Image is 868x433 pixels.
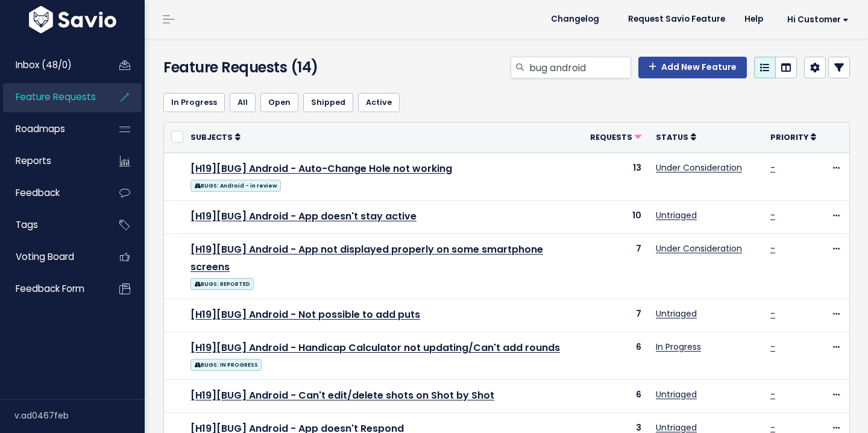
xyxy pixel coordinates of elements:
a: Status [656,131,696,143]
a: Under Consideration [656,162,742,174]
td: 7 [583,233,649,299]
a: Untriaged [656,388,697,400]
td: 10 [583,200,649,233]
a: - [770,162,775,174]
a: Voting Board [3,243,100,271]
a: [H19][BUG] Android - Auto-Change Hole not working [190,162,452,175]
a: [H19][BUG] Android - Not possible to add puts [190,308,420,321]
a: Requests [590,131,641,143]
td: 7 [583,299,649,332]
a: Shipped [303,93,353,112]
h4: Feature Requests (14) [163,57,380,78]
td: 6 [583,379,649,412]
span: BUGS: Android - in review [190,180,281,192]
a: Request Savio Feature [618,10,735,28]
a: Untriaged [656,209,697,221]
span: Status [656,132,688,142]
td: 13 [583,153,649,200]
a: Untriaged [656,308,697,320]
span: BUGS: REPORTED [190,278,254,290]
a: Feedback form [3,275,100,303]
a: Under Consideration [656,242,742,254]
a: Feature Requests [3,83,100,111]
a: Add New Feature [638,57,747,78]
span: Hi Customer [787,15,849,24]
span: Inbox (48/0) [16,58,72,71]
a: In Progress [656,341,701,353]
span: Tags [16,218,38,231]
a: Subjects [190,131,241,143]
a: Hi Customer [773,10,858,29]
a: BUGS: REPORTED [190,276,254,291]
a: - [770,242,775,254]
a: - [770,308,775,320]
span: Priority [770,132,808,142]
a: Open [260,93,298,112]
a: - [770,388,775,400]
span: Feature Requests [16,90,96,103]
span: Roadmaps [16,122,65,135]
ul: Filter feature requests [163,93,850,112]
a: Help [735,10,773,28]
a: BUGS: Android - in review [190,177,281,192]
span: Reports [16,154,51,167]
td: 6 [583,332,649,379]
a: Active [358,93,400,112]
a: Inbox (48/0) [3,51,100,79]
span: Feedback [16,186,60,199]
span: Requests [590,132,632,142]
a: Reports [3,147,100,175]
a: In Progress [163,93,225,112]
a: Feedback [3,179,100,207]
a: [H19][BUG] Android - Can't edit/delete shots on Shot by Shot [190,388,494,402]
a: All [230,93,256,112]
a: [H19][BUG] Android - Handicap Calculator not updating/Can't add rounds [190,341,560,355]
span: Changelog [551,15,599,24]
a: Tags [3,211,100,239]
span: Voting Board [16,250,74,263]
div: v.ad0467feb [14,400,145,431]
a: - [770,341,775,353]
a: BUGS: IN PROGRESS [190,356,262,371]
span: BUGS: IN PROGRESS [190,359,262,371]
a: - [770,209,775,221]
img: logo-white.9d6f32f41409.svg [26,6,119,33]
a: [H19][BUG] Android - App doesn't stay active [190,209,417,223]
span: Subjects [190,132,233,142]
a: Roadmaps [3,115,100,143]
a: Priority [770,131,816,143]
input: Search features... [528,57,631,78]
a: [H19][BUG] Android - App not displayed properly on some smartphone screens [190,242,543,274]
span: Feedback form [16,282,84,295]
